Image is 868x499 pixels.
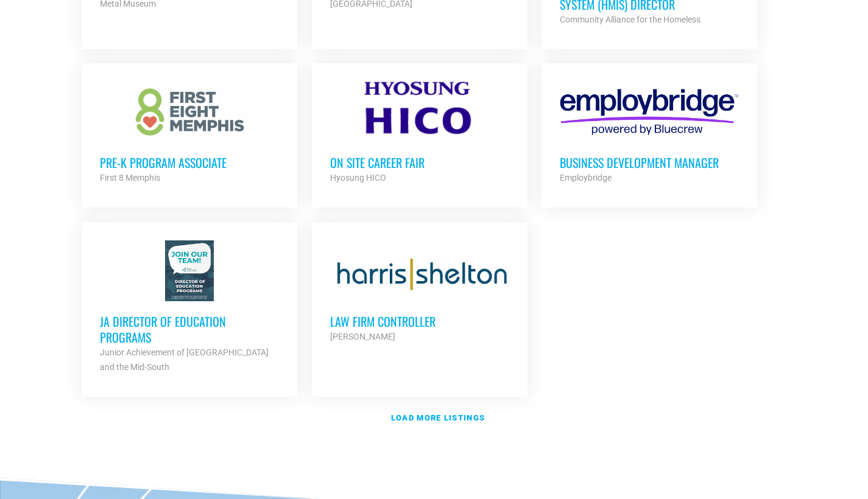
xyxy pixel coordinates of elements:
[560,15,700,24] strong: Community Alliance for the Homeless
[560,173,612,183] strong: Employbridge
[100,347,269,372] strong: Junior Achievement of [GEOGRAPHIC_DATA] and the Mid-South
[330,173,386,183] strong: Hyosung HICO
[330,155,509,170] h3: On Site Career Fair
[100,313,279,345] h3: JA Director of Education Programs
[560,155,739,170] h3: Business Development Manager
[312,222,528,362] a: Law Firm Controller [PERSON_NAME]
[542,63,757,203] a: Business Development Manager Employbridge
[312,63,528,203] a: On Site Career Fair Hyosung HICO
[330,332,395,341] strong: [PERSON_NAME]
[100,155,279,170] h3: Pre-K Program Associate
[391,413,485,422] strong: Load more listings
[330,313,509,329] h3: Law Firm Controller
[100,173,160,183] strong: First 8 Memphis
[82,222,297,393] a: JA Director of Education Programs Junior Achievement of [GEOGRAPHIC_DATA] and the Mid-South
[75,404,794,432] a: Load more listings
[82,63,297,203] a: Pre-K Program Associate First 8 Memphis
